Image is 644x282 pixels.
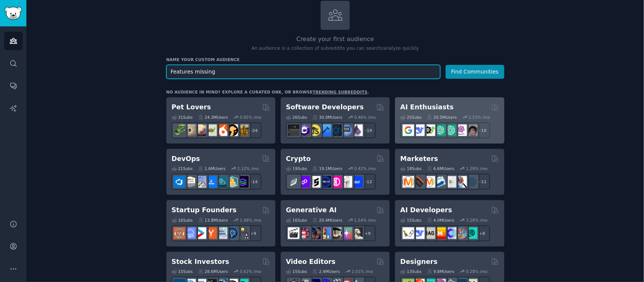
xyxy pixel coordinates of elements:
[330,227,342,239] img: FluxAI
[312,166,342,171] div: 19.1M Users
[400,154,438,164] h2: Marketers
[352,269,373,274] div: 2.01 % /mo
[195,227,206,239] img: startup
[246,174,261,190] div: + 14
[298,227,310,239] img: dalle2
[286,154,311,164] h2: Crypto
[400,218,421,223] div: 15 Sub s
[354,218,376,223] div: 1.54 % /mo
[455,124,467,136] img: OpenAIDev
[298,124,310,136] img: csharp
[400,166,421,171] div: 18 Sub s
[237,166,259,171] div: 2.12 % /mo
[237,176,249,188] img: PlatformEngineers
[286,103,364,112] h2: Software Developers
[172,166,193,171] div: 21 Sub s
[172,257,229,267] h2: Stock Investors
[216,124,227,136] img: cockatiel
[354,166,376,171] div: 0.42 % /mo
[237,124,249,136] img: dogbreed
[172,103,211,112] h2: Pet Lovers
[446,65,504,79] button: Find Communities
[312,115,342,120] div: 30.0M Users
[434,124,446,136] img: chatgpt_promptDesign
[309,124,321,136] img: learnjavascript
[312,218,342,223] div: 20.4M Users
[424,227,435,239] img: Rag
[360,123,376,138] div: + 19
[354,115,376,120] div: 0.46 % /mo
[216,227,227,239] img: indiehackers
[413,176,425,188] img: bigseo
[474,225,490,241] div: + 8
[184,227,196,239] img: SaaS
[341,124,352,136] img: AskComputerScience
[195,124,206,136] img: leopardgeckos
[341,176,352,188] img: CryptoNews
[413,227,425,239] img: DeepSeek
[309,227,321,239] img: deepdream
[166,45,504,52] p: An audience is a collection of subreddits you can search/analyze quickly
[198,115,228,120] div: 24.3M Users
[427,115,457,120] div: 20.5M Users
[198,218,228,223] div: 13.8M Users
[312,269,340,274] div: 2.4M Users
[351,176,363,188] img: defi_
[400,205,452,215] h2: AI Developers
[174,176,185,188] img: azuredevops
[226,124,238,136] img: PetAdvice
[286,269,307,274] div: 15 Sub s
[427,269,455,274] div: 9.8M Users
[320,124,331,136] img: iOSProgramming
[469,115,490,120] div: 2.53 % /mo
[216,176,227,188] img: platformengineering
[288,227,300,239] img: aivideo
[166,89,369,95] div: No audience in mind? Explore a curated one, or browse .
[172,205,237,215] h2: Startup Founders
[172,269,193,274] div: 15 Sub s
[400,257,438,267] h2: Designers
[330,176,342,188] img: defiblockchain
[466,124,478,136] img: ArtificalIntelligence
[400,103,453,112] h2: AI Enthusiasts
[288,124,300,136] img: software
[166,65,440,79] input: Pick a short name, like "Digital Marketers" or "Movie-Goers"
[286,205,337,215] h2: Generative AI
[237,227,249,239] img: growmybusiness
[427,218,455,223] div: 4.0M Users
[474,174,490,190] div: + 11
[205,176,217,188] img: DevOpsLinks
[400,115,421,120] div: 25 Sub s
[286,257,336,267] h2: Video Editors
[466,227,478,239] img: AIDevelopersSociety
[309,176,321,188] img: ethstaker
[434,227,446,239] img: MistralAI
[403,176,414,188] img: content_marketing
[455,227,467,239] img: llmops
[466,269,488,274] div: 0.28 % /mo
[226,227,238,239] img: Entrepreneurship
[205,227,217,239] img: ycombinator
[166,35,504,44] h2: Create your first audience
[424,176,435,188] img: AskMarketing
[198,166,226,171] div: 1.6M Users
[466,176,478,188] img: OnlineMarketing
[288,176,300,188] img: ethfinance
[403,227,414,239] img: LangChain
[445,176,456,188] img: googleads
[195,176,206,188] img: Docker_DevOps
[400,269,421,274] div: 13 Sub s
[174,227,185,239] img: EntrepreneurRideAlong
[174,124,185,136] img: herpetology
[240,115,261,120] div: 0.85 % /mo
[172,218,193,223] div: 16 Sub s
[455,176,467,188] img: MarketingResearch
[434,176,446,188] img: Emailmarketing
[298,176,310,188] img: 0xPolygon
[403,124,414,136] img: GoogleGeminiAI
[246,123,261,138] div: + 24
[320,176,331,188] img: web3
[445,227,456,239] img: OpenSourceAI
[427,166,455,171] div: 6.6M Users
[466,218,488,223] div: 3.28 % /mo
